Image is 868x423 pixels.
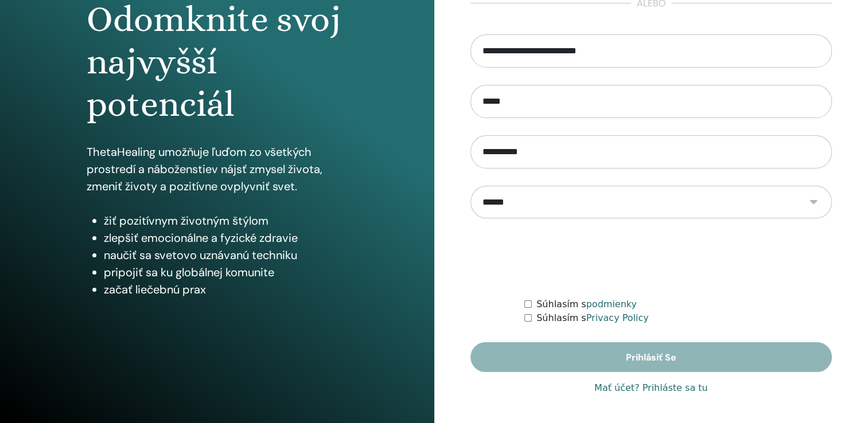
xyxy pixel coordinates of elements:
[104,212,347,229] li: žiť pozitívnym životným štýlom
[104,229,347,246] li: zlepšiť emocionálne a fyzické zdravie
[87,143,347,195] p: ThetaHealing umožňuje ľuďom zo všetkých prostredí a náboženstiev nájsť zmysel života, zmeniť živo...
[536,311,649,325] label: Súhlasím s
[104,281,347,298] li: začať liečebnú prax
[564,236,738,280] iframe: reCAPTCHA
[536,297,637,311] label: Súhlasím s
[104,264,347,281] li: pripojiť sa ku globálnej komunite
[586,312,649,323] a: Privacy Policy
[594,381,708,395] a: Mať účet? Prihláste sa tu
[104,246,347,264] li: naučiť sa svetovo uznávanú techniku
[586,299,637,310] a: podmienky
